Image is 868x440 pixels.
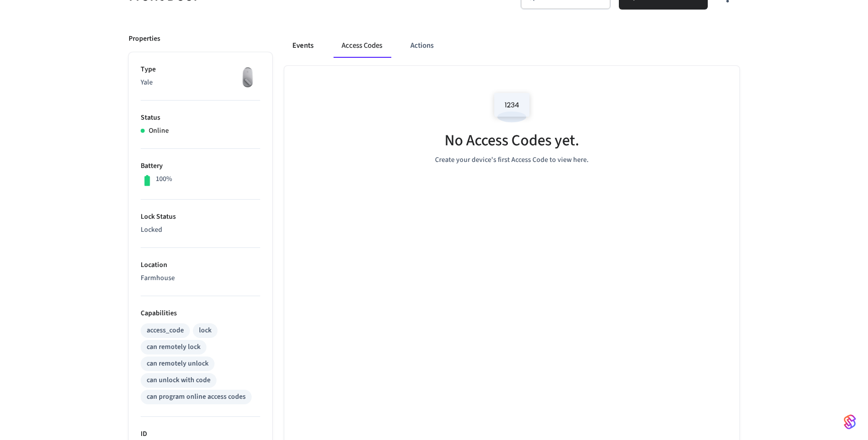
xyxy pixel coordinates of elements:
div: can remotely lock [147,342,200,353]
p: Online [149,126,169,136]
img: August Wifi Smart Lock 3rd Gen, Silver, Front [235,64,260,90]
div: can remotely unlock [147,359,208,369]
div: lock [199,325,211,336]
button: Access Codes [334,34,390,58]
div: ant example [284,34,739,58]
div: access_code [147,325,184,336]
img: Access Codes Empty State [489,86,534,129]
img: SeamLogoGradient.69752ec5.svg [844,414,856,430]
p: Lock Status [141,212,260,222]
p: Yale [141,77,260,88]
p: ID [141,429,260,439]
p: Farmhouse [141,273,260,284]
p: Status [141,113,260,123]
p: 100% [156,174,172,185]
p: Capabilities [141,308,260,319]
button: Events [284,34,321,58]
p: Locked [141,225,260,235]
p: Battery [141,161,260,171]
button: Actions [402,34,442,58]
div: can unlock with code [147,375,210,386]
p: Properties [129,34,160,44]
h5: No Access Codes yet. [445,130,579,151]
p: Create your device's first Access Code to view here. [435,155,589,165]
p: Type [141,64,260,75]
p: Location [141,260,260,271]
div: can program online access codes [147,392,246,402]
